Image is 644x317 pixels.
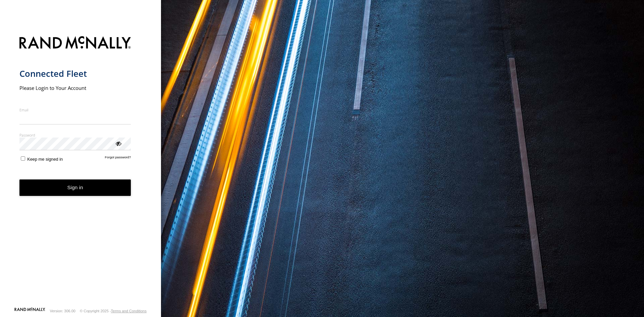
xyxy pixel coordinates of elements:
div: ViewPassword [115,140,121,147]
label: Password [19,133,131,138]
a: Terms and Conditions [111,309,147,313]
span: Keep me signed in [27,157,63,162]
h2: Please Login to Your Account [19,85,131,91]
h1: Connected Fleet [19,68,131,79]
input: Keep me signed in [21,156,25,161]
div: Version: 306.00 [50,309,75,313]
label: Email [19,107,131,112]
div: © Copyright 2025 - [80,309,147,313]
a: Visit our Website [14,308,45,314]
button: Sign in [19,179,131,196]
img: Rand McNally [19,35,131,52]
a: Forgot password? [105,155,131,162]
form: main [19,32,142,307]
